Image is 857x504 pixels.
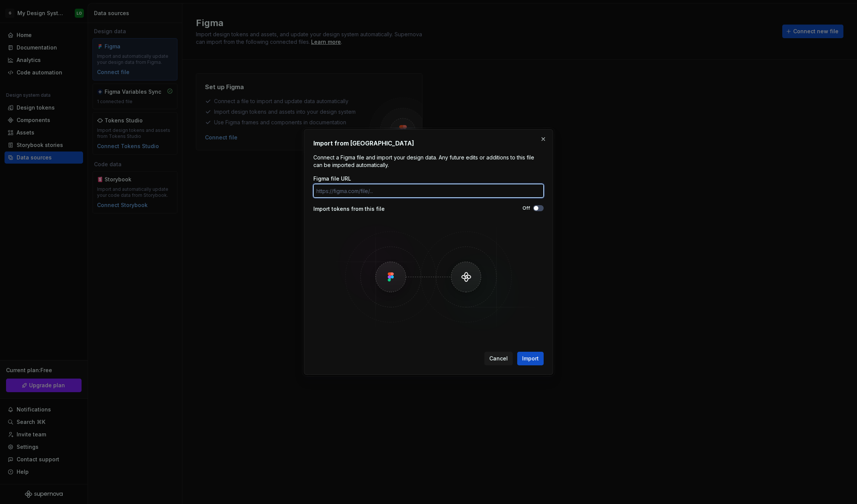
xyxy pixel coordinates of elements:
p: Connect a Figma file and import your design data. Any future edits or additions to this file can ... [313,154,544,169]
span: Import [522,355,539,362]
button: Import [517,352,544,365]
input: https://figma.com/file/... [313,184,544,198]
label: Off [523,205,530,211]
div: Import tokens from this file [313,205,429,213]
button: Cancel [484,352,513,365]
label: Figma file URL [313,175,351,182]
h2: Import from [GEOGRAPHIC_DATA] [313,139,544,148]
span: Cancel [489,355,508,362]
